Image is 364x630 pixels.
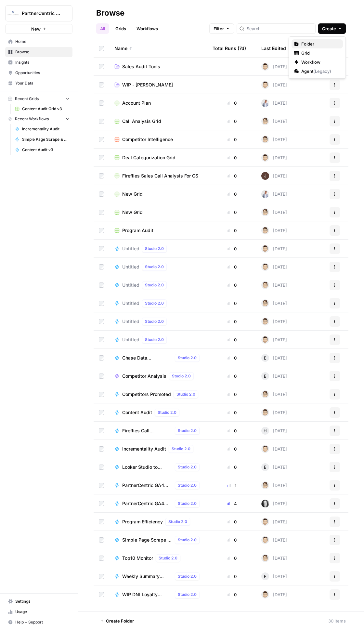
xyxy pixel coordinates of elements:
a: Competitor Intelligence [114,136,202,143]
div: [DATE] [261,500,287,507]
img: j22vlec3s5as1jy706j54i2l8ae1 [261,263,269,271]
a: PartnerCentric GA4 AgentStudio 2.0 [114,481,202,489]
div: 0 [213,555,251,561]
span: WIP - [PERSON_NAME] [122,82,173,88]
a: New Grid [114,209,202,216]
span: Competitors Promoted [122,391,171,398]
span: H [264,427,267,434]
img: j22vlec3s5as1jy706j54i2l8ae1 [261,554,269,562]
img: j22vlec3s5as1jy706j54i2l8ae1 [261,445,269,453]
div: 1 [213,482,251,489]
div: [DATE] [261,536,287,544]
img: 4wh1dpupaenwwo9fczs84o9gkrws [261,190,269,198]
button: Filter [209,23,234,34]
img: j22vlec3s5as1jy706j54i2l8ae1 [261,136,269,143]
div: 0 [213,209,251,216]
span: E [264,355,266,361]
img: j8vxd7ohxwivcv5h69ifebi77j1o [261,172,269,180]
span: Simple Page Scrape & Analysis [22,137,70,142]
a: Browse [5,47,72,57]
span: Your Data [15,80,70,86]
a: Insights [5,57,72,68]
span: Competitor Analysis [122,373,166,379]
div: 0 [213,318,251,325]
img: j22vlec3s5as1jy706j54i2l8ae1 [261,63,269,71]
span: Untitled [122,318,139,325]
div: 0 [213,355,251,361]
span: Studio 2.0 [159,555,177,561]
span: Top10 Monitor [122,555,153,561]
a: New Grid [114,191,202,197]
span: Home [15,39,70,45]
div: [DATE] [261,154,287,162]
span: Filter [214,25,224,32]
div: [DATE] [261,554,287,562]
div: [DATE] [261,208,287,216]
div: 0 [213,336,251,343]
img: j22vlec3s5as1jy706j54i2l8ae1 [261,281,269,289]
a: UntitledStudio 2.0 [114,245,202,253]
a: Home [5,36,72,47]
div: Create [289,36,346,79]
span: Weekly Summary Creator [122,573,172,580]
a: Call Analysis Grid [114,118,202,125]
span: Fireflies Call Processing for CS [122,427,172,434]
div: 0 [213,100,251,106]
span: Studio 2.0 [178,428,197,434]
span: Untitled [122,282,139,288]
span: Incrementality Audit [122,446,166,452]
img: j22vlec3s5as1jy706j54i2l8ae1 [261,591,269,598]
span: Content Audit Grid v3 [22,106,70,112]
span: Untitled [122,300,139,307]
button: Create Folder [96,616,138,626]
a: WIP - [PERSON_NAME] [114,82,202,88]
div: 30 Items [328,618,346,624]
a: Competitors PromotedStudio 2.0 [114,390,202,398]
div: [DATE] [261,263,287,271]
span: Usage [15,609,70,615]
span: Grid [301,50,338,56]
img: j22vlec3s5as1jy706j54i2l8ae1 [261,518,269,526]
div: [DATE] [261,372,287,380]
a: Usage [5,607,72,617]
a: Fireflies Sales Call Analysis For CS [114,173,202,179]
div: 0 [213,191,251,197]
span: Competitor Intelligence [122,136,173,143]
a: Incrementality AuditStudio 2.0 [114,445,202,453]
a: PartnerCentric GA4 Agent - [DATE] -Leads - SQLsStudio 2.0 [114,500,202,507]
a: Fireflies Call Processing for CSStudio 2.0 [114,427,202,435]
div: Name [114,39,202,57]
span: Content Audit [122,409,152,416]
a: All [96,23,109,34]
span: Insights [15,59,70,65]
a: UntitledStudio 2.0 [114,299,202,307]
span: Chase Data Processing [122,355,172,361]
span: Studio 2.0 [145,264,164,270]
span: Program Audit [122,227,153,234]
span: Call Analysis Grid [122,118,161,125]
div: [DATE] [261,354,287,362]
div: 0 [213,446,251,452]
img: j22vlec3s5as1jy706j54i2l8ae1 [261,481,269,489]
span: Folder [301,41,338,47]
span: Untitled [122,245,139,252]
div: [DATE] [261,445,287,453]
span: Studio 2.0 [178,573,197,579]
a: Program EfficiencyStudio 2.0 [114,518,202,526]
span: Sales Audit Tools [122,63,160,70]
img: 4wh1dpupaenwwo9fczs84o9gkrws [261,99,269,107]
span: Workflow [301,59,338,65]
a: Incrementality Audit [12,124,72,134]
img: iwpkzt6pb8zlfn825v7os22mxegd [261,500,269,507]
img: j22vlec3s5as1jy706j54i2l8ae1 [261,409,269,416]
div: [DATE] [261,427,287,435]
a: Sales Audit Tools [114,63,202,70]
div: 0 [213,591,251,598]
a: Weekly Summary CreatorStudio 2.0 [114,572,202,580]
span: WIP DNI Loyalty Analysis [122,591,172,598]
span: Looker Studio to [PERSON_NAME] [122,464,172,470]
div: 0 [213,173,251,179]
div: 0 [213,227,251,234]
div: [DATE] [261,518,287,526]
img: j22vlec3s5as1jy706j54i2l8ae1 [261,245,269,253]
